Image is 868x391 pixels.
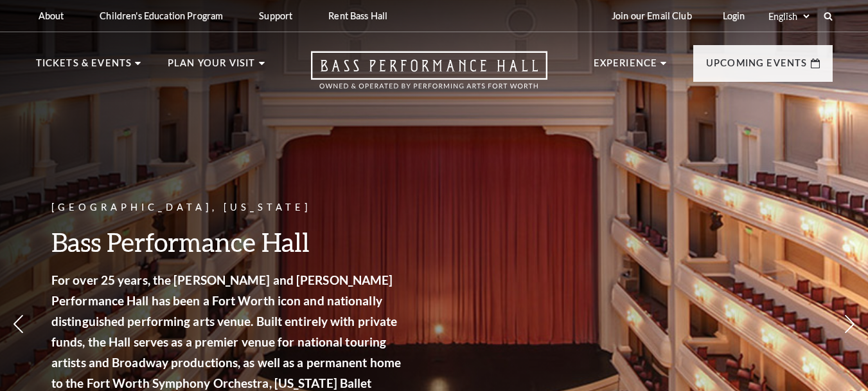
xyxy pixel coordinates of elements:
p: [GEOGRAPHIC_DATA], [US_STATE] [51,200,405,216]
p: About [39,10,64,21]
p: Upcoming Events [706,55,808,79]
p: Plan Your Visit [168,55,256,79]
select: Select: [766,10,811,23]
h3: Bass Performance Hall [51,225,405,258]
p: Experience [594,55,658,79]
p: Support [259,10,292,21]
p: Rent Bass Hall [328,10,387,21]
p: Tickets & Events [36,55,132,79]
p: Children's Education Program [100,10,223,21]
